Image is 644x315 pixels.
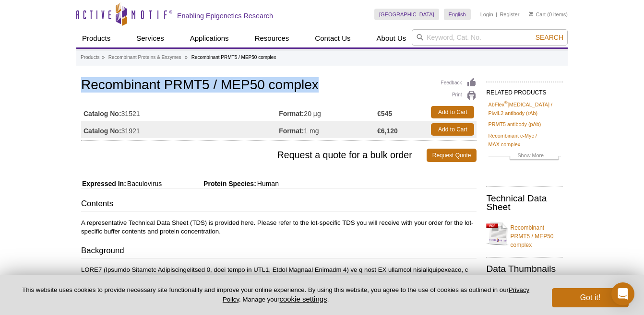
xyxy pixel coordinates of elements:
td: 20 µg [279,104,377,121]
a: [GEOGRAPHIC_DATA] [374,9,439,20]
strong: Format: [279,127,304,135]
h2: RELATED PRODUCTS [486,82,563,99]
td: 31521 [81,104,279,121]
strong: €6,120 [377,127,398,135]
a: Services [131,29,170,47]
strong: Catalog No: [83,127,121,135]
li: » [102,55,105,60]
a: About Us [371,29,412,47]
a: Show More [488,151,561,162]
a: English [444,9,471,20]
sup: ® [504,100,508,105]
a: Request Quote [427,149,477,162]
td: 31921 [81,121,279,138]
strong: Format: [279,109,304,118]
input: Keyword, Cat. No. [412,29,568,46]
li: | [496,9,497,20]
button: cookie settings [279,295,327,303]
a: Applications [184,29,235,47]
h3: Background [81,245,477,258]
h2: Enabling Epigenetics Research [177,12,273,20]
h1: Recombinant PRMT5 / MEP50 complex [81,78,477,94]
span: Expressed In: [81,180,126,187]
a: Login [480,11,493,18]
td: 1 mg [279,121,377,138]
a: Add to Cart [431,123,474,136]
a: Add to Cart [431,106,474,118]
p: This website uses cookies to provide necessary site functionality and improve your online experie... [15,286,536,304]
a: Recombinant Proteins & Enzymes [108,53,181,62]
a: Recombinant PRMT5 / MEP50 complex [486,218,563,249]
span: Baculovirus [126,180,162,187]
a: PRMT5 antibody (pAb) [488,120,541,128]
h3: Contents [81,198,477,211]
li: » [185,55,188,60]
a: Print [441,91,477,101]
a: AbFlex®[MEDICAL_DATA] / PiwiL2 antibody (rAb) [488,100,561,117]
strong: Catalog No: [83,109,121,118]
a: Products [76,29,116,47]
a: Contact Us [309,29,356,47]
h2: Technical Data Sheet [486,194,563,211]
span: Protein Species: [164,180,256,187]
li: (0 items) [529,9,568,20]
span: Request a quote for a bulk order [81,149,427,162]
a: Register [500,11,519,18]
strong: €545 [377,109,392,118]
h2: Data Thumbnails [486,265,563,273]
a: Recombinant c-Myc / MAX complex [488,131,561,149]
span: Human [256,180,279,187]
a: Products [81,53,99,62]
p: A representative Technical Data Sheet (TDS) is provided here. Please refer to the lot-specific TD... [81,219,477,236]
li: Recombinant PRMT5 / MEP50 complex [191,55,276,60]
button: Got it! [552,288,629,307]
span: Search [536,34,563,41]
div: Open Intercom Messenger [611,282,634,305]
a: Cart [529,11,546,18]
img: Your Cart [529,12,533,16]
a: Privacy Policy [223,286,529,303]
a: Resources [249,29,295,47]
a: Feedback [441,78,477,88]
button: Search [533,33,566,42]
